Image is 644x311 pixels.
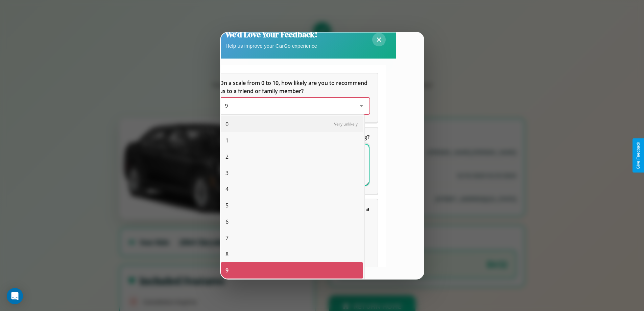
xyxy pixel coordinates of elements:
[225,266,229,274] span: 9
[219,79,369,95] h5: On a scale from 0 to 10, how likely are you to recommend us to a friend or family member?
[225,169,229,177] span: 3
[219,205,371,221] span: Which of the following features do you value the most in a vehicle?
[225,41,317,50] p: Help us improve your CarGo experience
[221,197,363,214] div: 5
[636,142,641,169] div: Give Feedback
[225,153,229,161] span: 2
[225,185,229,193] span: 4
[334,121,358,127] span: Very unlikely
[225,102,228,110] span: 9
[219,98,369,114] div: On a scale from 0 to 10, how likely are you to recommend us to a friend or family member?
[221,214,363,230] div: 6
[225,136,229,145] span: 1
[225,29,317,40] h2: We'd Love Your Feedback!
[221,116,363,132] div: 0
[221,262,363,279] div: 9
[225,201,229,209] span: 5
[7,288,23,304] div: Open Intercom Messenger
[221,132,363,149] div: 1
[225,234,229,242] span: 7
[221,181,363,197] div: 4
[225,218,229,226] span: 6
[225,250,229,258] span: 8
[221,149,363,165] div: 2
[211,73,378,122] div: On a scale from 0 to 10, how likely are you to recommend us to a friend or family member?
[221,230,363,246] div: 7
[219,79,369,95] span: On a scale from 0 to 10, how likely are you to recommend us to a friend or family member?
[219,133,369,141] span: What can we do to make your experience more satisfying?
[221,165,363,181] div: 3
[221,246,363,262] div: 8
[221,279,363,295] div: 10
[225,120,229,128] span: 0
